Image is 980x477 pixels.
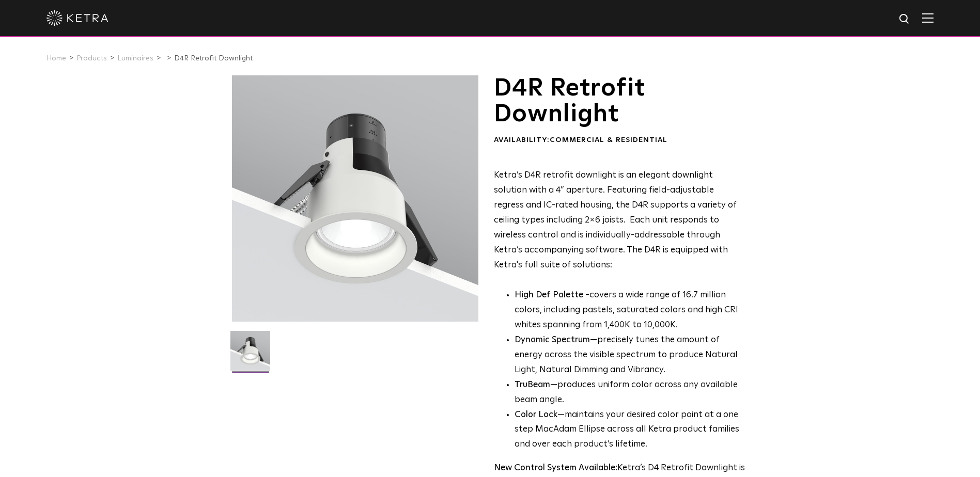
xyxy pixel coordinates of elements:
[230,331,270,378] img: D4R Retrofit Downlight
[494,75,745,128] h1: D4R Retrofit Downlight
[46,10,108,26] img: ketra-logo-2019-white
[515,378,745,408] li: —produces uniform color across any available beam angle.
[515,380,550,389] strong: TruBeam
[494,464,617,472] strong: New Control System Available:
[117,55,153,62] a: Luminaires
[898,13,911,26] img: search icon
[46,55,66,62] a: Home
[515,333,745,378] li: —precisely tunes the amount of energy across the visible spectrum to produce Natural Light, Natur...
[494,168,745,273] p: Ketra’s D4R retrofit downlight is an elegant downlight solution with a 4” aperture. Featuring fie...
[494,135,745,146] div: Availability:
[76,55,107,62] a: Products
[515,408,745,453] li: —maintains your desired color point at a one step MacAdam Ellipse across all Ketra product famili...
[922,13,934,23] img: Hamburger%20Nav.svg
[515,288,745,333] p: covers a wide range of 16.7 million colors, including pastels, saturated colors and high CRI whit...
[174,55,253,62] a: D4R Retrofit Downlight
[515,291,589,299] strong: High Def Palette -
[515,410,557,419] strong: Color Lock
[550,136,667,144] span: Commercial & Residential
[515,336,590,344] strong: Dynamic Spectrum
